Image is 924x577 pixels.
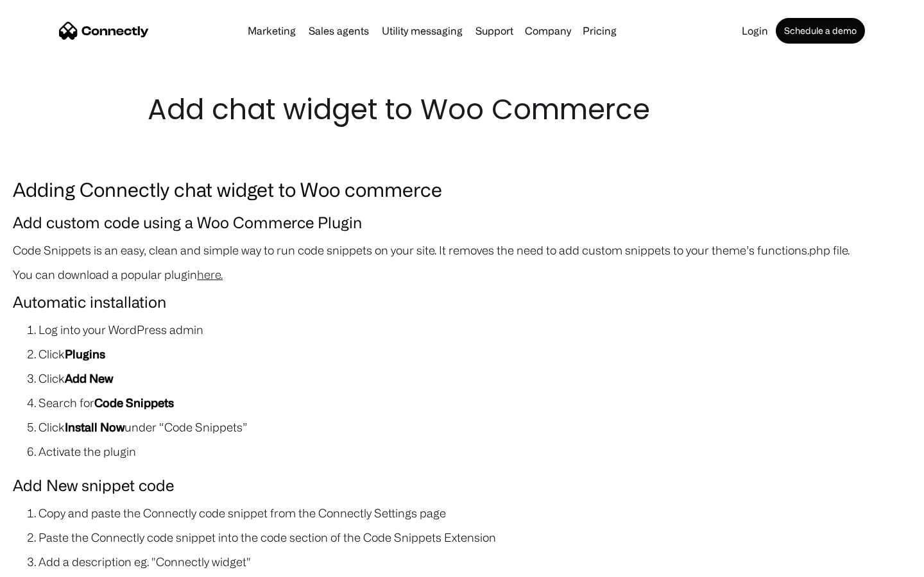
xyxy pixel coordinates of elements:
[13,241,911,259] p: Code Snippets is an easy, clean and simple way to run code snippets on your site. It removes the ...
[148,90,776,130] h1: Add chat widget to Woo Commerce
[243,26,301,36] a: Marketing
[13,555,77,573] aside: Language selected: English
[38,553,911,571] li: Add a description eg. "Connectly widget"
[26,555,77,573] ul: Language list
[38,369,911,387] li: Click
[737,26,773,36] a: Login
[65,421,124,433] strong: Install Now
[65,347,105,360] strong: Plugins
[577,26,622,36] a: Pricing
[38,418,911,436] li: Click under “Code Snippets”
[13,265,911,283] p: You can download a popular plugin
[377,26,468,36] a: Utility messaging
[13,210,911,235] h4: Add custom code using a Woo Commerce Plugin
[13,473,911,498] h4: Add New snippet code
[13,174,911,204] h3: Adding Connectly chat widget to Woo commerce
[65,372,113,385] strong: Add New
[197,268,223,281] a: here.
[470,26,518,36] a: Support
[38,321,911,339] li: Log into your WordPress admin
[38,394,911,412] li: Search for
[13,290,911,314] h4: Automatic installation
[94,396,174,409] strong: Code Snippets
[521,22,575,40] div: Company
[38,504,911,522] li: Copy and paste the Connectly code snippet from the Connectly Settings page
[59,21,149,40] a: home
[38,345,911,363] li: Click
[38,442,911,460] li: Activate the plugin
[776,18,865,44] a: Schedule a demo
[38,528,911,546] li: Paste the Connectly code snippet into the code section of the Code Snippets Extension
[304,26,374,36] a: Sales agents
[525,22,571,40] div: Company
